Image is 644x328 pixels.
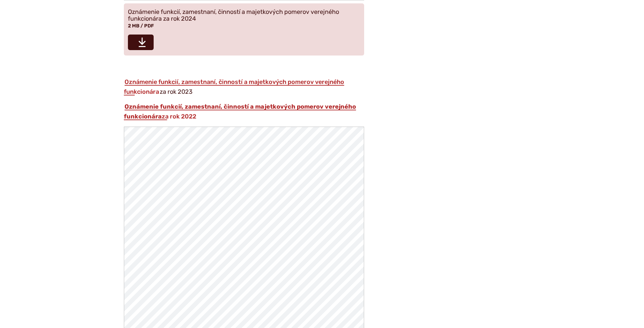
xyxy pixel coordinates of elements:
strong: Oznámenie funkcií, zamestnaní, činností a majetkových pomerov verejného funkcionára [124,103,356,121]
a: Oznámenie funkcií, zamestnaní, činností a majetkových pomerov verejného funkcionára za rok 20242 ... [124,3,364,55]
a: Oznámenie funkcií, zamestnaní, činností a majetkových pomerov verejného funkcionára [124,78,344,96]
span: 2 MB / PDF [128,23,154,29]
p: za rok 2023 [124,77,364,97]
a: Oznámenie funkcií, zamestnaní, činností a majetkových pomerov verejného funkcionáraza rok 2022 [124,103,356,121]
span: Oznámenie funkcií, zamestnaní, činností a majetkových pomerov verejného funkcionára za rok 2024 [128,9,352,22]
